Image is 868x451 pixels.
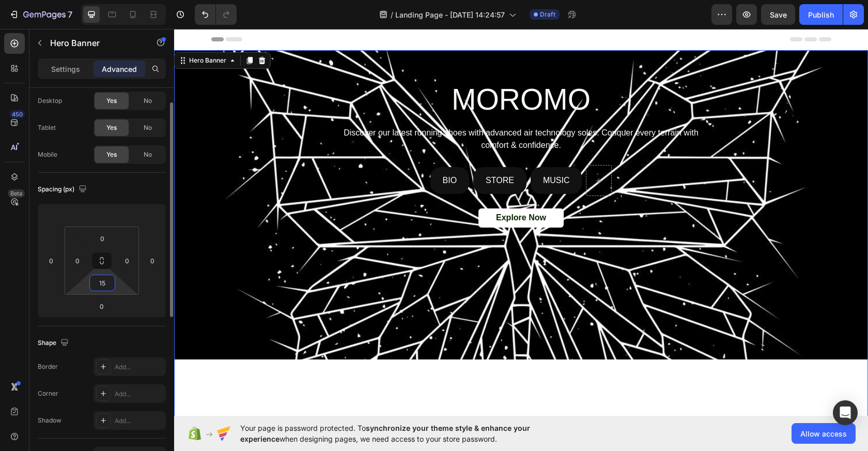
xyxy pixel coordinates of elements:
p: STORE [312,144,340,159]
div: Desktop [38,96,62,106]
button: <p>STORE</p> [299,138,352,166]
span: Landing Page - [DATE] 14:24:57 [395,9,505,20]
div: Open Intercom Messenger [833,400,858,425]
input: 0px [119,253,135,268]
div: Add... [115,363,163,372]
button: Publish [799,4,843,25]
input: auto [91,207,112,223]
div: Shadow [38,416,61,425]
div: Beta [8,189,25,198]
input: 0 [43,253,59,268]
span: Your page is password protected. To when designing pages, we need access to your store password. [240,423,570,444]
button: Explore Now [304,179,390,199]
div: Tablet [38,123,56,132]
button: <p>MUSIC</p> [357,138,408,166]
div: Spacing (px) [38,183,89,197]
div: Undo/Redo [195,4,237,25]
div: Mobile [38,150,57,159]
button: Save [761,4,795,25]
div: 450 [10,110,25,118]
span: Yes [106,96,117,106]
span: Save [770,10,787,19]
input: 0px [70,253,85,268]
button: 7 [4,4,77,25]
div: Border [38,362,58,371]
input: 150 [92,275,113,291]
input: 0px [92,231,113,246]
iframe: Design area [174,29,868,416]
p: 7 [68,8,72,21]
span: No [144,150,152,159]
span: Yes [106,150,117,159]
span: Allow access [800,428,847,439]
div: Publish [808,9,834,20]
button: Allow access [792,423,856,444]
button: <p>BIO</p> [256,138,296,166]
div: Add... [115,389,163,399]
p: MUSIC [369,144,396,159]
div: Shape [38,336,71,350]
span: Draft [540,10,555,19]
input: 0 [91,298,112,314]
span: / [391,9,393,20]
p: BIO [269,144,283,159]
div: Explore Now [322,184,372,194]
span: No [144,96,152,106]
span: synchronize your theme style & enhance your experience [240,424,530,443]
input: 0 [145,253,160,268]
p: Settings [51,64,80,74]
span: No [144,123,152,132]
span: Yes [106,123,117,132]
p: Hero Banner [50,37,138,49]
p: Advanced [102,64,137,74]
div: Corner [38,389,58,398]
div: Add... [115,416,163,426]
div: Hero Banner [13,27,54,36]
